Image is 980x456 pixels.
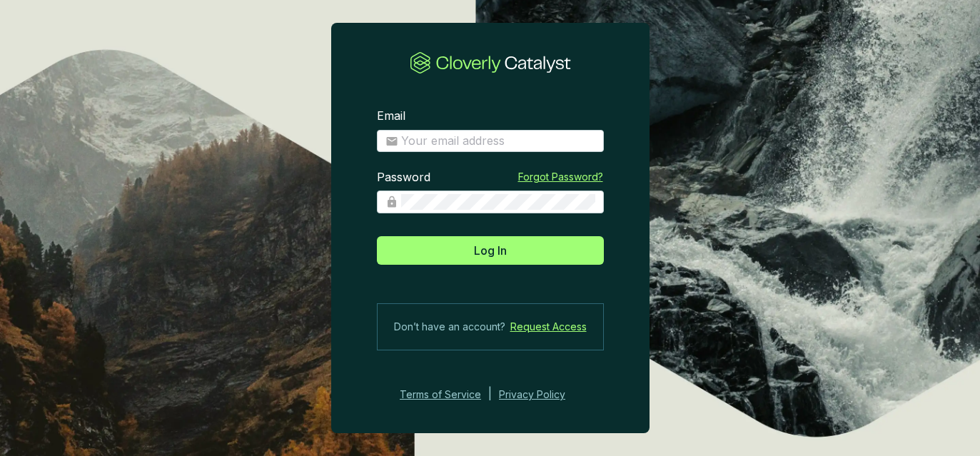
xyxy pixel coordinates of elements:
[499,386,585,403] a: Privacy Policy
[394,318,505,335] span: Don’t have an account?
[401,133,595,149] input: Email
[401,194,595,210] input: Password
[377,108,405,124] label: Email
[377,236,604,265] button: Log In
[395,386,481,403] a: Terms of Service
[377,170,430,186] label: Password
[474,242,507,259] span: Log In
[510,318,587,335] a: Request Access
[488,386,492,403] div: |
[518,170,603,184] a: Forgot Password?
